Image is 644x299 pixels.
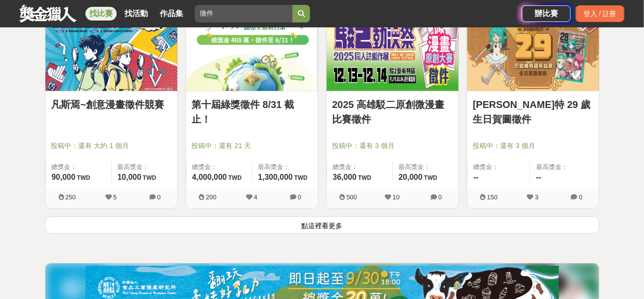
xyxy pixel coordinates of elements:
a: 找活動 [121,7,152,21]
img: Cover Image [327,9,458,91]
span: TWD [358,174,371,181]
span: 10,000 [118,173,142,181]
span: TWD [424,174,437,181]
span: 最高獎金： [118,162,171,172]
span: 投稿中：還有 21 天 [192,141,312,151]
a: Cover Image [327,9,458,91]
span: 最高獎金： [258,162,312,172]
span: 500 [347,193,357,201]
span: 0 [157,193,161,201]
span: TWD [77,174,90,181]
span: 投稿中：還有 3 個月 [473,141,593,151]
button: 點這裡看更多 [45,216,600,234]
a: 第十屆綠獎徵件 8/31 截止！ [192,97,312,127]
span: TWD [143,174,156,181]
span: 10 [393,193,399,201]
span: 0 [298,193,301,201]
a: [PERSON_NAME]特 29 歲生日賀圖徵件 [473,97,593,127]
span: 總獎金： [192,162,246,172]
span: 投稿中：還有 3 個月 [332,141,453,151]
a: 找比賽 [85,7,117,21]
span: 3 [535,193,539,201]
span: 200 [206,193,217,201]
span: 90,000 [52,173,76,181]
span: 150 [487,193,498,201]
span: 20,000 [399,173,423,181]
img: Cover Image [186,9,318,91]
a: 作品集 [156,7,187,21]
a: 2025 高雄駁二原創微漫畫比賽徵件 [332,97,453,127]
div: 登入 / 註冊 [576,5,624,22]
span: 投稿中：還有 大約 1 個月 [51,141,171,151]
a: Cover Image [186,9,318,91]
a: Cover Image [45,9,177,91]
a: Cover Image [467,9,599,91]
span: -- [536,173,541,181]
a: 辦比賽 [522,5,571,22]
span: 總獎金： [52,162,105,172]
span: -- [474,173,479,181]
span: TWD [229,174,242,181]
span: 1,300,000 [258,173,293,181]
span: 0 [579,193,582,201]
span: 4,000,000 [192,173,227,181]
span: 總獎金： [474,162,524,172]
span: 5 [113,193,117,201]
span: TWD [294,174,308,181]
span: 總獎金： [333,162,387,172]
span: 4 [254,193,257,201]
img: Cover Image [45,9,177,91]
img: Cover Image [467,9,599,91]
input: 這樣Sale也可以： 安聯人壽創意銷售法募集 [195,5,292,22]
span: 最高獎金： [399,162,453,172]
a: 凡斯焉~創意漫畫徵件競賽 [51,97,171,112]
span: 最高獎金： [536,162,593,172]
span: 250 [65,193,76,201]
span: 36,000 [333,173,357,181]
span: 0 [438,193,442,201]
